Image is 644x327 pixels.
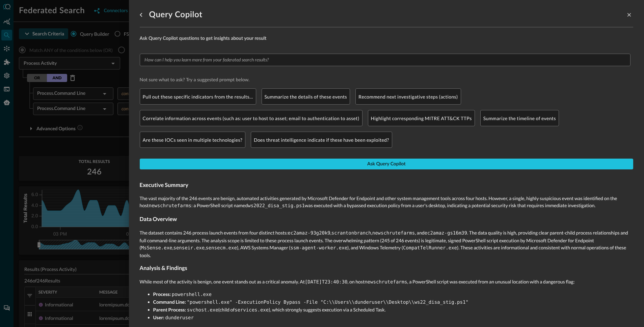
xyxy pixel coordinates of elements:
p: Pull out these specific indicators from the results… [143,93,253,100]
div: Summarize the timeline of events [480,110,559,126]
span: Ask Query Copilot questions to get insights about your result [140,35,633,43]
div: Pull out these specific indicators from the results… [140,88,256,105]
p: Recommend next investigative steps (actions) [358,93,458,100]
code: newschrutefarms [149,203,191,209]
button: close-drawer [625,11,633,19]
p: Summarize the details of these events [265,93,347,100]
code: "powershell.exe" -ExecutionPolicy Bypass -File "C:\\Users\\dunderuser\\Desktop\\ws22_disa_stig.ps1" [187,300,468,305]
code: ec2amaz-93g20k9 [288,230,330,236]
strong: User: [153,315,164,320]
p: Does threat intelligence indicate if these have been exploited? [254,136,389,143]
button: go back [136,9,146,20]
p: The dataset contains 246 process launch events from four distinct hosts: , , , and . The data qua... [140,229,633,259]
code: ws2022_disa_stig.ps1 [248,203,305,209]
code: MsSense.exe [141,245,172,251]
code: newschrutefarms [372,230,415,236]
code: powershell.exe [172,292,212,297]
button: Ask Query Copilot [140,159,633,169]
strong: Process: [153,291,171,297]
code: CompatTelRunner.exe [403,245,457,251]
p: Summarize the timeline of events [483,115,556,122]
p: While most of the activity is benign, one event stands out as a critical anomaly. At , on host , ... [140,278,633,286]
div: Summarize the details of these events [262,88,350,105]
strong: Command Line: [153,299,186,305]
code: services.exe [235,307,269,313]
li: (child of ), which strongly suggests execution via a Scheduled Task. [153,306,633,314]
code: [DATE]T23:40:30 [305,279,347,285]
span: Not sure what to ask? Try a suggested prompt below. [140,77,633,83]
code: scrantonbranch [331,230,371,236]
div: Highlight corresponding MITRE ATT&CK TTPs [368,110,475,126]
code: dunderuser [165,315,194,321]
input: How can I help you learn more from your federated search results? [142,56,627,64]
strong: Analysis & Findings [140,265,187,271]
div: Are these IOCs seen in multiple technologies? [140,132,245,148]
code: svchost.exe [187,307,218,313]
code: sensecm.exe [206,245,237,251]
div: Recommend next investigative steps (actions) [355,88,461,105]
strong: Data Overview [140,216,177,222]
p: Correlate information across events (such as: user to host to asset; email to authentication to a... [143,115,359,122]
code: newschrutefarms [365,279,407,285]
h1: Query Copilot [149,9,203,20]
div: Does threat intelligence indicate if these have been exploited? [251,132,392,148]
code: ec2amaz-gs16m39 [425,230,467,236]
div: Ask Query Copilot [367,160,405,168]
strong: Executive Summary [140,182,188,188]
code: ssm-agent-worker.exe [290,245,347,251]
div: Correlate information across events (such as: user to host to asset; email to authentication to a... [140,110,363,126]
strong: Parent Process: [153,307,186,312]
p: The vast majority of the 246 events are benign, automated activities generated by Microsoft Defen... [140,195,633,210]
p: Are these IOCs seen in multiple technologies? [143,136,242,143]
p: Highlight corresponding MITRE ATT&CK TTPs [371,115,472,122]
code: senseir.exe [173,245,205,251]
